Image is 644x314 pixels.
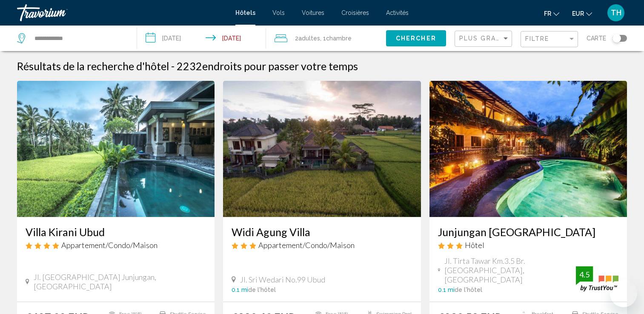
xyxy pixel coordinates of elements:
span: Jl. Tirta Tawar Km.3.5 Br. [GEOGRAPHIC_DATA], [GEOGRAPHIC_DATA] [444,256,576,284]
span: Carte [587,32,606,44]
a: Croisières [341,9,369,16]
span: Appartement/Condo/Maison [61,240,157,250]
span: 0.1 mi [232,286,248,293]
button: Toggle map [606,34,627,42]
span: Appartement/Condo/Maison [258,240,355,250]
div: 3 star Hotel [438,240,618,250]
a: Travorium [17,4,227,21]
a: Activités [386,9,409,16]
div: 3 star Apartment [232,240,412,250]
span: Jl. Sri Wedari No.99 Ubud [240,275,325,284]
span: Chambre [326,35,352,42]
img: Hotel image [429,81,627,217]
span: TH [611,9,621,17]
button: User Menu [605,4,627,22]
a: Voitures [302,9,324,16]
span: 2 [295,32,320,44]
button: Filter [521,31,578,48]
span: - [171,60,175,72]
span: Hôtel [465,240,484,250]
span: fr [544,10,551,17]
img: trustyou-badge.svg [576,266,618,291]
button: Check-in date: Aug 25, 2025 Check-out date: Aug 29, 2025 [137,26,266,51]
span: de l'hôtel [248,286,276,293]
h2: 2232 [177,60,358,72]
a: Widi Agung Villa [232,226,412,238]
span: de l'hôtel [455,286,482,293]
button: Change language [544,7,559,20]
span: Filtre [525,35,550,42]
button: Change currency [572,7,592,20]
span: EUR [572,10,584,17]
a: Hôtels [235,9,255,16]
a: Villa Kirani Ubud [26,226,206,238]
span: endroits pour passer votre temps [202,60,358,72]
mat-select: Sort by [459,35,509,43]
h1: Résultats de la recherche d'hôtel [17,60,169,72]
span: Chercher [396,35,436,42]
button: Chercher [386,30,446,46]
button: Travelers: 2 adults, 0 children [266,26,386,51]
div: 4 star Apartment [26,240,206,250]
a: Vols [272,9,285,16]
span: 0.1 mi [438,286,455,293]
span: , 1 [320,32,352,44]
span: Jl. [GEOGRAPHIC_DATA] Junjungan, [GEOGRAPHIC_DATA] [34,272,206,291]
iframe: Bouton de lancement de la fenêtre de messagerie [610,280,637,307]
a: Junjungan [GEOGRAPHIC_DATA] [438,226,618,238]
img: Hotel image [17,81,215,217]
img: Hotel image [223,81,421,217]
span: Adultes [298,35,320,42]
div: 4.5 [576,269,593,280]
span: Plus grandes économies [459,35,561,42]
